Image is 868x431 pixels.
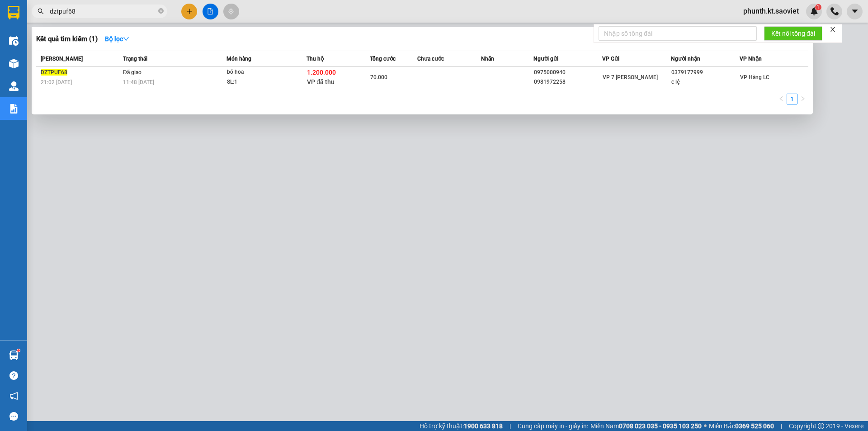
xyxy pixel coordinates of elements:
[41,79,72,85] span: 21:02 [DATE]
[105,35,129,43] strong: Bộ lọc
[764,26,822,41] button: Kết nối tổng đài
[9,350,19,360] img: warehouse-icon
[98,32,137,46] button: Bộ lọcdown
[740,74,769,81] span: VP Hàng LC
[9,81,19,91] img: warehouse-icon
[158,8,164,14] span: close-circle
[227,77,295,87] div: SL: 1
[123,56,147,62] span: Trạng thái
[17,349,20,352] sup: 1
[9,371,18,380] span: question-circle
[41,69,67,76] span: DZTPUF68
[534,77,602,87] div: 0981972258
[787,94,797,104] li: 1
[740,56,762,62] span: VP Nhận
[41,56,83,62] span: [PERSON_NAME]
[671,77,739,87] div: c lệ
[800,96,806,101] span: right
[797,94,808,104] button: right
[481,56,494,62] span: Nhãn
[776,94,787,104] li: Previous Page
[603,74,658,81] span: VP 7 [PERSON_NAME]
[9,412,18,421] span: message
[9,59,19,68] img: warehouse-icon
[227,67,295,77] div: bó hoa
[671,56,700,62] span: Người nhận
[370,56,396,62] span: Tổng cước
[9,104,19,114] img: solution-icon
[307,69,336,76] span: 1.200.000
[123,36,129,42] span: down
[534,68,602,77] div: 0975000940
[671,68,739,77] div: 0379177999
[307,78,335,85] span: VP đã thu
[9,392,18,400] span: notification
[599,26,757,41] input: Nhập số tổng đài
[36,34,98,44] h3: Kết quả tìm kiếm ( 1 )
[830,26,836,33] span: close
[9,36,19,46] img: warehouse-icon
[533,56,558,62] span: Người gửi
[776,94,787,104] button: left
[797,94,808,104] li: Next Page
[123,69,142,76] span: Đã giao
[370,74,387,81] span: 70.000
[602,56,619,62] span: VP Gửi
[226,56,251,62] span: Món hàng
[123,79,154,85] span: 11:48 [DATE]
[778,96,784,101] span: left
[417,56,444,62] span: Chưa cước
[787,94,797,104] a: 1
[771,28,815,38] span: Kết nối tổng đài
[50,6,156,16] input: Tìm tên, số ĐT hoặc mã đơn
[307,56,324,62] span: Thu hộ
[158,7,164,16] span: close-circle
[8,6,19,19] img: logo-vxr
[38,8,44,14] span: search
